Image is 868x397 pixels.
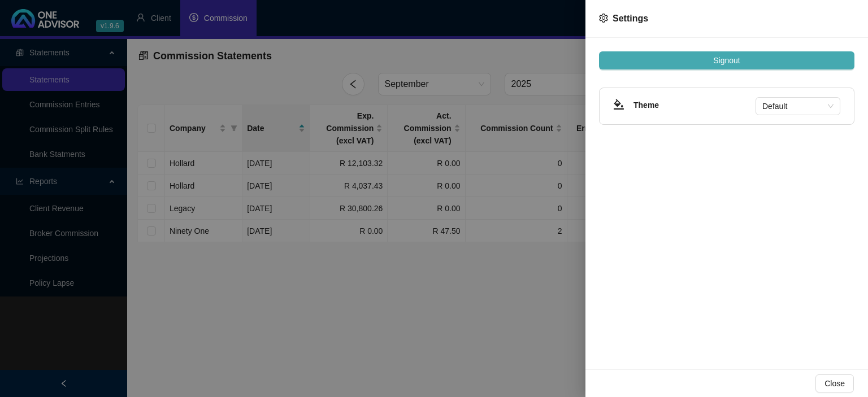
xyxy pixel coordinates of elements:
span: Default [762,98,834,115]
h4: Theme [633,99,756,111]
button: Signout [599,51,854,69]
span: Close [824,377,845,390]
span: setting [599,14,608,23]
span: bg-colors [613,99,624,110]
span: Settings [613,14,648,23]
button: Close [815,374,854,392]
span: Signout [713,54,740,67]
